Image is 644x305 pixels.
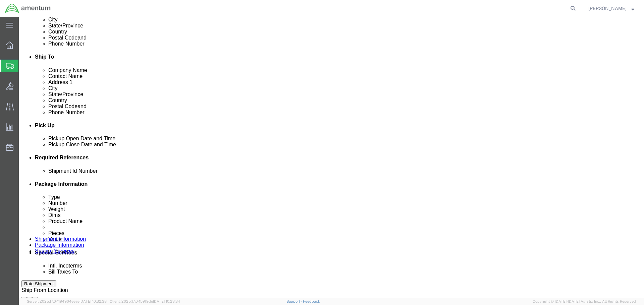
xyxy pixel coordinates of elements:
span: Copyright © [DATE]-[DATE] Agistix Inc., All Rights Reserved [533,299,636,304]
span: Kenneth Zachary [588,5,627,12]
span: [DATE] 10:32:38 [79,299,107,303]
span: Server: 2025.17.0-1194904eeae [27,299,107,303]
span: [DATE] 10:23:34 [153,299,180,303]
button: [PERSON_NAME] [588,4,635,12]
a: Support [286,299,303,303]
a: Feedback [303,299,320,303]
img: logo [5,3,51,13]
iframe: FS Legacy Container [19,17,644,298]
span: Client: 2025.17.0-159f9de [110,299,180,303]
